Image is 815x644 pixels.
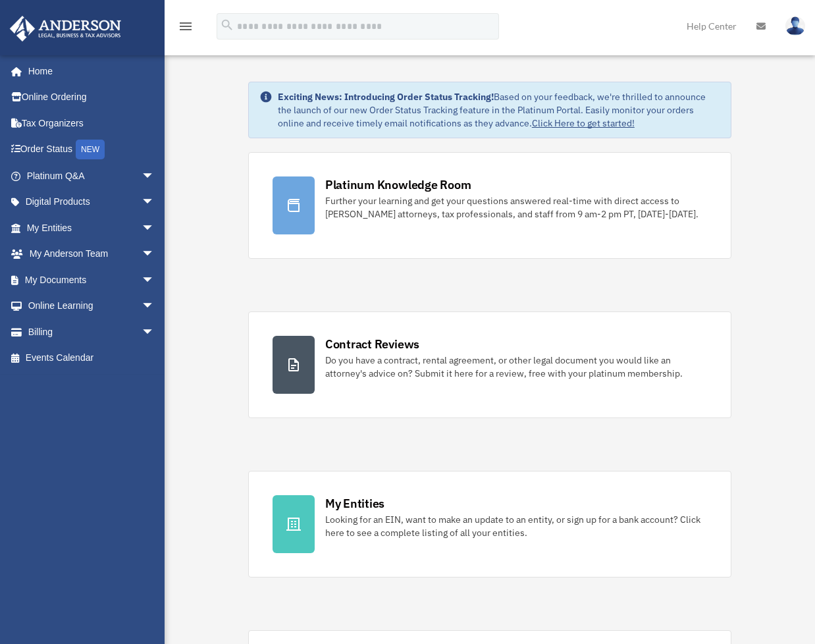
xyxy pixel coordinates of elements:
[325,513,707,539] div: Looking for an EIN, want to make an update to an entity, or sign up for a bank account? Click her...
[325,495,384,512] div: My Entities
[325,194,707,221] div: Further your learning and get your questions answered real-time with direct access to [PERSON_NAM...
[9,84,174,111] a: Online Ordering
[142,267,168,294] span: arrow_drop_down
[9,189,174,215] a: Digital Productsarrow_drop_down
[178,18,194,34] i: menu
[9,267,174,293] a: My Documentsarrow_drop_down
[9,136,174,163] a: Order StatusNEW
[142,319,168,346] span: arrow_drop_down
[325,354,707,380] div: Do you have a contract, rental agreement, or other legal document you would like an attorney's ad...
[325,336,419,352] div: Contract Reviews
[9,293,174,319] a: Online Learningarrow_drop_down
[9,58,168,84] a: Home
[278,91,494,103] strong: Exciting News: Introducing Order Status Tracking!
[9,345,174,371] a: Events Calendar
[325,176,471,193] div: Platinum Knowledge Room
[142,293,168,320] span: arrow_drop_down
[6,16,125,41] img: Anderson Advisors Platinum Portal
[9,110,174,136] a: Tax Organizers
[142,189,168,216] span: arrow_drop_down
[248,152,731,259] a: Platinum Knowledge Room Further your learning and get your questions answered real-time with dire...
[9,163,174,189] a: Platinum Q&Aarrow_drop_down
[9,241,174,267] a: My Anderson Teamarrow_drop_down
[142,163,168,190] span: arrow_drop_down
[9,319,174,345] a: Billingarrow_drop_down
[76,140,105,159] div: NEW
[248,471,731,577] a: My Entities Looking for an EIN, want to make an update to an entity, or sign up for a bank accoun...
[9,215,174,241] a: My Entitiesarrow_drop_down
[248,311,731,418] a: Contract Reviews Do you have a contract, rental agreement, or other legal document you would like...
[142,215,168,242] span: arrow_drop_down
[278,90,720,130] div: Based on your feedback, we're thrilled to announce the launch of our new Order Status Tracking fe...
[220,18,234,32] i: search
[785,16,805,36] img: User Pic
[142,241,168,268] span: arrow_drop_down
[178,23,194,34] a: menu
[532,117,635,129] a: Click Here to get started!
